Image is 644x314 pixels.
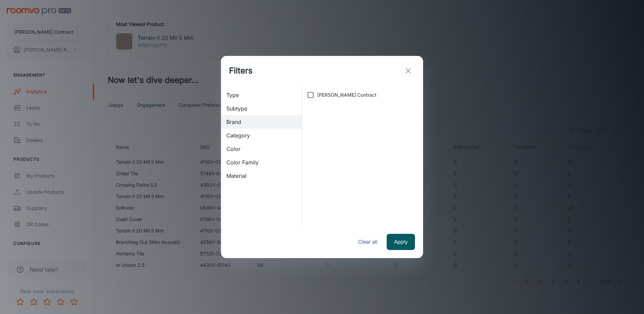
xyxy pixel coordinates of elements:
[221,156,302,169] div: Color Family
[401,64,415,77] button: exit
[221,142,302,156] div: Color
[226,172,296,180] span: Material
[229,65,253,77] h1: Filters
[221,102,302,115] div: Subtype
[226,118,296,126] span: Brand
[221,129,302,142] div: Category
[226,91,296,99] span: Type
[317,91,377,99] span: [PERSON_NAME] Contract
[226,104,296,113] span: Subtype
[226,145,296,153] span: Color
[387,234,415,250] button: Apply
[226,158,296,166] span: Color Family
[354,234,381,250] button: Clear all
[226,131,296,139] span: Category
[221,88,302,102] div: Type
[221,169,302,183] div: Material
[221,115,302,129] div: Brand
